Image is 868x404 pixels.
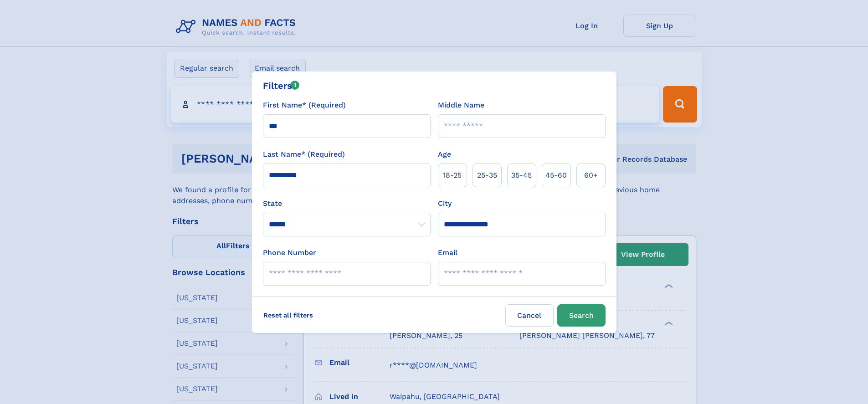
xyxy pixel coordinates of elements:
[263,100,346,111] label: First Name* (Required)
[263,247,316,258] label: Phone Number
[584,170,598,181] span: 60+
[263,79,300,92] div: Filters
[438,247,457,258] label: Email
[257,304,319,326] label: Reset all filters
[505,304,554,327] label: Cancel
[511,170,532,181] span: 35‑45
[557,304,606,327] button: Search
[545,170,567,181] span: 45‑60
[438,149,451,160] label: Age
[263,149,345,160] label: Last Name* (Required)
[263,198,431,209] label: State
[438,100,484,111] label: Middle Name
[438,198,452,209] label: City
[477,170,497,181] span: 25‑35
[443,170,462,181] span: 18‑25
